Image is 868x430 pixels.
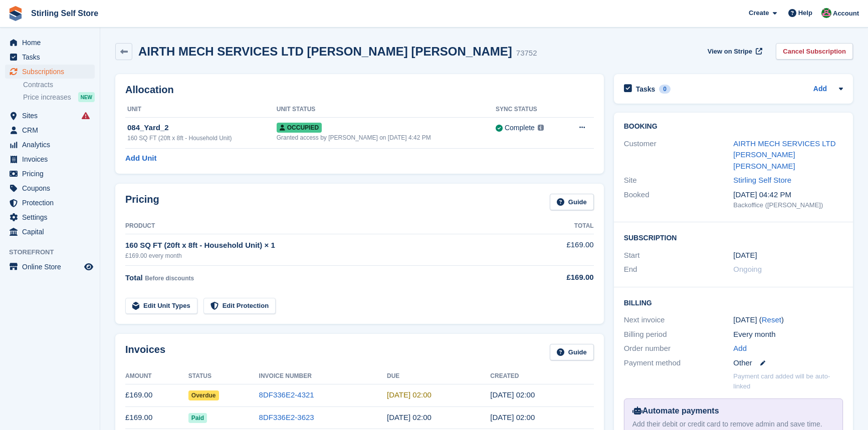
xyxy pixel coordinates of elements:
div: Other [733,357,843,369]
span: View on Stripe [708,47,752,57]
a: menu [5,36,95,50]
a: menu [5,152,95,166]
div: Customer [624,138,734,172]
div: NEW [78,92,95,102]
a: menu [5,167,95,181]
div: Complete [505,123,535,133]
a: menu [5,260,95,274]
h2: Pricing [125,194,159,210]
span: Account [833,9,859,19]
h2: Tasks [636,85,656,94]
span: Home [22,36,82,50]
a: Preview store [83,261,95,273]
span: Settings [22,210,82,224]
a: AIRTH MECH SERVICES LTD [PERSON_NAME] [PERSON_NAME] [733,139,835,170]
a: Guide [550,194,594,210]
time: 2025-08-25 01:00:16 UTC [490,413,535,421]
th: Sync Status [496,102,564,118]
a: menu [5,65,95,79]
a: Reset [762,315,781,324]
div: Booked [624,189,734,210]
a: menu [5,196,95,210]
span: Help [798,8,812,18]
div: £169.00 every month [125,251,522,260]
h2: AIRTH MECH SERVICES LTD [PERSON_NAME] [PERSON_NAME] [138,45,512,58]
div: [DATE] 04:42 PM [733,189,843,201]
th: Total [522,218,594,234]
div: 73752 [516,48,537,59]
span: Ongoing [733,265,762,273]
a: Add Unit [125,153,156,164]
span: Storefront [9,247,100,257]
a: Add [813,84,827,95]
div: Start [624,250,734,261]
span: Sites [22,109,82,123]
a: Guide [550,344,594,360]
a: Stirling Self Store [733,176,791,184]
div: Order number [624,343,734,354]
a: Contracts [23,80,95,90]
div: 0 [659,85,671,94]
span: Occupied [277,123,322,133]
a: Edit Protection [203,298,276,314]
td: £169.00 [522,234,594,265]
a: Add [733,343,747,354]
a: menu [5,123,95,137]
div: £169.00 [522,272,594,283]
a: menu [5,181,95,195]
span: Before discounts [145,275,194,282]
time: 2025-03-25 01:00:00 UTC [733,250,757,261]
a: menu [5,109,95,123]
th: Amount [125,368,188,384]
th: Created [490,368,593,384]
span: Subscriptions [22,65,82,79]
a: menu [5,50,95,64]
a: menu [5,210,95,224]
a: 8DF336E2-4321 [259,390,314,399]
p: Payment card added will be auto-linked [733,371,843,391]
span: Paid [188,413,207,423]
time: 2025-09-26 01:00:00 UTC [387,390,431,399]
span: Online Store [22,260,82,274]
span: Coupons [22,181,82,195]
a: Stirling Self Store [27,5,102,22]
td: £169.00 [125,406,188,429]
div: Next invoice [624,314,734,326]
i: Smart entry sync failures have occurred [82,112,90,120]
span: Invoices [22,152,82,166]
div: Backoffice ([PERSON_NAME]) [733,200,843,210]
span: Pricing [22,167,82,181]
h2: Billing [624,297,843,307]
span: Create [749,8,769,18]
th: Unit [125,102,277,118]
a: Price increases NEW [23,92,95,103]
img: Lucy [821,8,831,18]
th: Status [188,368,259,384]
img: stora-icon-8386f47178a22dfd0bd8f6a31ec36ba5ce8667c1dd55bd0f319d3a0aa187defe.svg [8,6,23,21]
div: 160 SQ FT (20ft x 8ft - Household Unit) [127,134,277,143]
div: Site [624,175,734,186]
h2: Subscription [624,232,843,242]
a: View on Stripe [704,43,764,60]
span: Protection [22,196,82,210]
span: Overdue [188,390,219,400]
span: Analytics [22,138,82,152]
img: icon-info-grey-7440780725fd019a000dd9b08b2336e03edf1995a4989e88bcd33f0948082b44.svg [538,125,544,131]
th: Product [125,218,522,234]
span: Total [125,273,143,282]
th: Unit Status [277,102,496,118]
div: 084_Yard_2 [127,122,277,134]
h2: Booking [624,123,843,131]
span: Capital [22,225,82,239]
span: Tasks [22,50,82,64]
h2: Allocation [125,84,594,96]
th: Due [387,368,490,384]
div: Add their debit or credit card to remove admin and save time. [632,419,834,429]
time: 2025-08-26 01:00:00 UTC [387,413,431,421]
span: Price increases [23,93,71,102]
time: 2025-09-25 01:00:49 UTC [490,390,535,399]
h2: Invoices [125,344,165,360]
th: Invoice Number [259,368,387,384]
td: £169.00 [125,384,188,406]
div: Payment method [624,357,734,369]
